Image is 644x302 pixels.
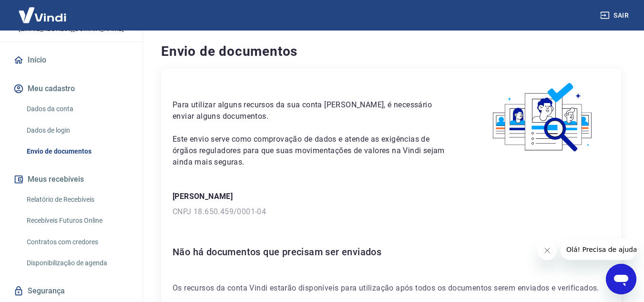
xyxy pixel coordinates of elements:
[173,244,610,260] h6: Não há documentos que precisam ser enviados
[11,78,131,99] button: Meu cadastro
[11,281,131,302] a: Segurança
[538,241,557,260] iframe: Fechar mensagem
[606,264,636,294] iframe: Botão para abrir a janela de mensagens
[23,142,131,161] a: Envio de documentos
[161,42,621,61] h4: Envio de documentos
[23,99,131,119] a: Dados da conta
[23,253,131,273] a: Disponibilização de agenda
[23,190,131,209] a: Relatório de Recebíveis
[23,232,131,252] a: Contratos com credores
[173,206,610,218] p: CNPJ 18.650.459/0001-04
[173,99,454,122] p: Para utilizar alguns recursos da sua conta [PERSON_NAME], é necessário enviar alguns documentos.
[11,169,131,190] button: Meus recebíveis
[598,7,633,24] button: Sair
[11,50,131,71] a: Início
[561,239,636,260] iframe: Mensagem da empresa
[173,134,454,168] p: Este envio serve como comprovação de dados e atende as exigências de órgãos reguladores para que ...
[173,191,610,202] p: [PERSON_NAME]
[11,0,73,30] img: Vindi
[173,282,610,294] p: Os recursos da conta Vindi estarão disponíveis para utilização após todos os documentos serem env...
[23,121,131,140] a: Dados de login
[23,211,131,230] a: Recebíveis Futuros Online
[6,7,80,14] span: Olá! Precisa de ajuda?
[477,80,610,155] img: waiting_documents.41d9841a9773e5fdf392cede4d13b617.svg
